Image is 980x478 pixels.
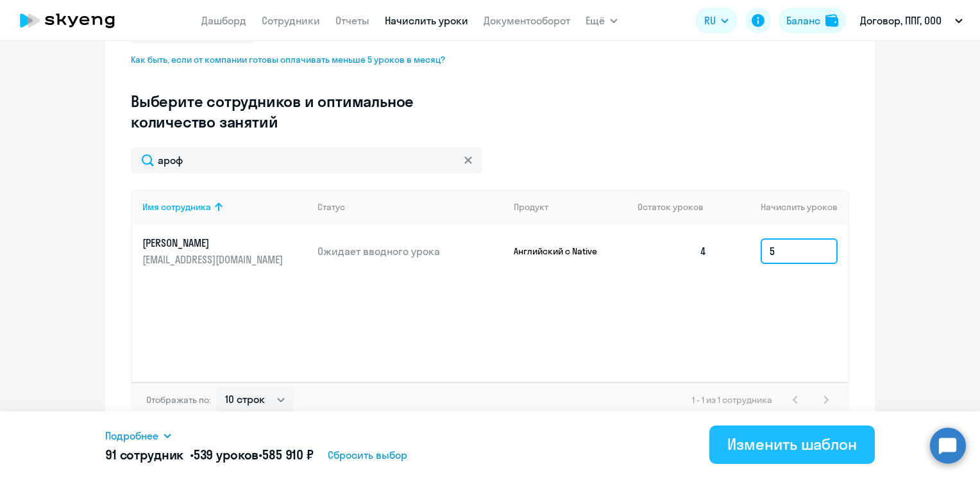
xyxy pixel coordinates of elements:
span: Как быть, если от компании готовы оплачивать меньше 5 уроков в месяц? [131,54,455,65]
p: Ожидает вводного урока [317,244,503,258]
span: Остаток уроков [638,201,704,213]
a: Начислить уроки [385,14,468,27]
div: Статус [317,201,345,213]
button: Договор, ППГ, ООО [854,5,969,36]
button: Балансbalance [779,8,846,33]
a: [PERSON_NAME][EMAIL_ADDRESS][DOMAIN_NAME] [142,236,307,267]
button: RU [695,8,738,33]
span: RU [704,13,716,28]
span: Отображать по: [146,394,211,406]
img: balance [825,14,838,27]
button: Ещё [586,8,618,33]
span: 1 - 1 из 1 сотрудника [692,394,772,406]
div: Продукт [514,201,548,213]
td: 4 [627,224,717,278]
p: Английский с Native [514,245,610,257]
span: Ещё [586,13,605,28]
a: Дашборд [201,14,246,27]
div: Изменить шаблон [727,434,857,454]
div: Баланс [786,13,820,28]
div: Продукт [514,201,628,213]
h3: Выберите сотрудников и оптимальное количество занятий [131,91,455,132]
p: [PERSON_NAME] [142,236,286,250]
a: Отчеты [335,14,369,27]
div: Имя сотрудника [142,201,211,213]
p: Договор, ППГ, ООО [860,13,942,28]
button: Изменить шаблон [709,425,875,464]
h5: 91 сотрудник • • [105,446,314,464]
span: Подробнее [105,428,158,443]
span: Сбросить выбор [328,447,407,463]
a: Документооборот [484,14,570,27]
a: Сотрудники [262,14,320,27]
input: Поиск по имени, email, продукту или статусу [131,147,482,173]
p: [EMAIL_ADDRESS][DOMAIN_NAME] [142,252,286,267]
span: 585 910 ₽ [262,447,314,463]
div: Остаток уроков [638,201,717,213]
th: Начислить уроков [717,190,848,224]
span: 539 уроков [194,447,259,463]
div: Статус [317,201,503,213]
div: Имя сотрудника [142,201,307,213]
